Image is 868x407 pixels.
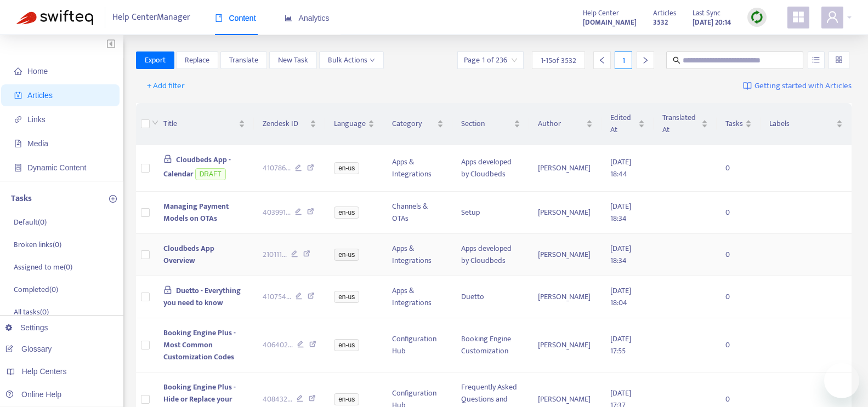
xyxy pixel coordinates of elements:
span: home [14,67,22,75]
span: Edited At [610,112,637,136]
span: [DATE] 18:04 [610,284,631,309]
span: en-us [334,249,359,261]
p: Broken links ( 0 ) [14,239,61,250]
span: 408432 ... [263,393,292,405]
td: [PERSON_NAME] [529,276,601,318]
span: left [598,56,606,64]
span: Title [163,118,236,130]
p: Completed ( 0 ) [14,284,58,295]
td: Duetto [452,276,529,318]
th: Title [155,103,254,145]
span: 410786 ... [263,162,291,174]
span: [DATE] 18:34 [610,200,631,225]
p: Default ( 0 ) [14,216,47,228]
span: right [642,56,649,64]
td: Apps developed by Cloudbeds [452,234,529,276]
span: Content [215,14,256,22]
span: Help Centers [22,367,67,376]
span: DRAFT [195,168,226,180]
p: All tasks ( 0 ) [14,306,49,318]
span: en-us [334,393,359,405]
a: Settings [5,323,48,332]
td: [PERSON_NAME] [529,145,601,192]
img: Swifteq [16,10,93,25]
span: appstore [792,10,805,24]
span: Booking Engine Plus - Most Common Customization Codes [163,326,236,363]
a: Getting started with Articles [743,77,852,95]
span: Articles [27,91,53,100]
span: Cloudbeds App Overview [163,242,214,267]
span: link [14,116,22,123]
span: Category [392,118,435,130]
span: en-us [334,291,359,303]
span: Bulk Actions [328,54,375,66]
button: unordered-list [808,51,825,69]
span: area-chart [285,14,292,22]
span: Help Center [583,7,619,19]
td: 0 [717,192,761,234]
span: Last Sync [693,7,721,19]
span: search [673,56,680,64]
span: Help Center Manager [112,7,190,28]
span: unordered-list [812,56,820,64]
span: Duetto - Everything you need to know [163,284,241,309]
span: 403991 ... [263,207,291,219]
span: Cloudbeds App - Calendar [163,153,231,180]
td: [PERSON_NAME] [529,234,601,276]
img: image-link [743,82,752,90]
span: account-book [14,91,22,99]
span: 210111 ... [263,249,287,261]
iframe: Button to launch messaging window [824,363,859,398]
span: en-us [334,207,359,219]
span: Managing Payment Models on OTAs [163,200,229,225]
p: Tasks [11,192,32,205]
span: user [826,10,839,24]
td: 0 [717,318,761,372]
span: down [152,119,158,126]
span: Translated At [662,112,699,136]
span: en-us [334,339,359,351]
button: + Add filter [139,77,193,95]
span: plus-circle [109,195,117,203]
a: Online Help [5,390,61,399]
td: Configuration Hub [383,318,452,372]
img: sync.dc5367851b00ba804db3.png [750,10,764,24]
span: file-image [14,140,22,147]
span: Articles [653,7,676,19]
td: Channels & OTAs [383,192,452,234]
td: 0 [717,234,761,276]
th: Translated At [654,103,717,145]
td: Apps & Integrations [383,276,452,318]
span: Getting started with Articles [754,80,852,93]
strong: [DOMAIN_NAME] [583,16,637,28]
button: Bulk Actionsdown [319,51,384,69]
button: New Task [269,51,317,69]
span: + Add filter [147,79,185,93]
span: Translate [229,54,258,66]
td: 0 [717,276,761,318]
span: New Task [278,54,308,66]
th: Zendesk ID [254,103,326,145]
span: book [215,14,223,22]
button: Export [136,51,174,69]
span: down [370,58,375,63]
span: 1 - 15 of 3532 [541,55,576,66]
span: [DATE] 17:55 [610,333,631,357]
th: Author [529,103,601,145]
button: Replace [176,51,218,69]
span: [DATE] 18:34 [610,242,631,267]
th: Labels [761,103,852,145]
th: Tasks [717,103,761,145]
p: Assigned to me ( 0 ) [14,261,72,273]
th: Section [452,103,529,145]
th: Edited At [602,103,654,145]
span: lock [163,285,172,294]
td: Apps & Integrations [383,234,452,276]
span: Language [334,118,366,130]
strong: 3532 [653,16,668,28]
td: 0 [717,145,761,192]
span: Dynamic Content [27,163,86,172]
span: Replace [185,54,209,66]
td: [PERSON_NAME] [529,192,601,234]
td: Setup [452,192,529,234]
